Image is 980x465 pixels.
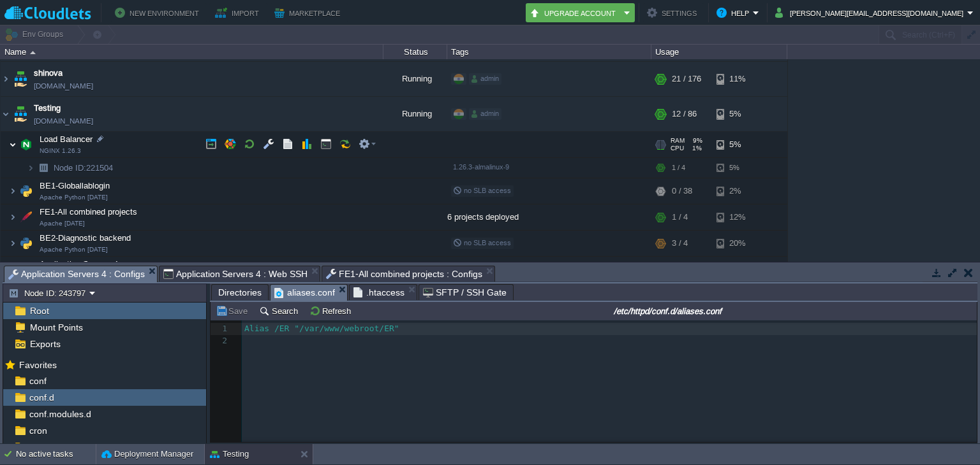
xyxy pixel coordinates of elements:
[647,5,701,20] button: Settings
[38,233,133,243] a: BE2-Diagnostic backendApache Python [DATE]
[384,45,447,59] div: Status
[216,305,251,317] button: Save
[38,259,120,269] span: Application Servers 4
[27,305,51,317] a: Root
[17,132,35,157] img: AMDAwAAAACH5BAEAAAAALAAAAAABAAEAAAICRAEAOw==
[38,180,112,191] span: BE1-Globallablogin
[38,206,139,217] span: FE1-All combined projects
[34,67,63,80] a: shinova
[27,158,34,178] img: AMDAwAAAACH5BAEAAAAALAAAAAABAAEAAAICRAEAOw==
[9,204,17,230] img: AMDAwAAAACH5BAEAAAAALAAAAAABAAEAAAICRAEAOw==
[1,45,383,59] div: Name
[9,231,17,256] img: AMDAwAAAACH5BAEAAAAALAAAAAABAAEAAAICRAEAOw==
[353,285,405,300] span: .htaccess
[17,359,59,371] span: Favorites
[52,162,115,173] a: Node ID:221504
[30,51,36,54] img: AMDAwAAAACH5BAEAAAAALAAAAAABAAEAAAICRAEAOw==
[34,102,61,115] a: Testing
[27,425,49,436] a: cron
[448,45,651,59] div: Tags
[530,5,620,20] button: Upgrade Account
[17,257,35,282] img: AMDAwAAAACH5BAEAAAAALAAAAAABAAEAAAICRAEAOw==
[309,305,355,317] button: Refresh
[716,97,758,131] div: 5%
[672,97,697,131] div: 12 / 86
[383,97,447,131] div: Running
[163,266,308,282] span: Application Servers 4 : Web SSH
[716,132,758,157] div: 5%
[672,62,701,96] div: 21 / 176
[1,97,11,131] img: AMDAwAAAACH5BAEAAAAALAAAAAABAAEAAAICRAEAOw==
[27,408,93,420] a: conf.modules.d
[244,324,399,333] span: Alias /ER "/var/www/webroot/ER"
[34,80,93,92] a: [DOMAIN_NAME]
[349,284,417,300] li: /var/www/webroot/ER/.htaccess
[40,194,108,201] span: Apache Python [DATE]
[27,392,56,403] a: conf.d
[38,207,139,217] a: FE1-All combined projectsApache [DATE]
[453,163,509,171] span: 1.26.3-almalinux-9
[453,239,511,247] span: no SLB access
[38,232,133,243] span: BE2-Diagnostic backend
[40,147,81,155] span: NGINX 1.26.3
[672,204,688,230] div: 1 / 4
[274,285,335,301] span: aliases.conf
[40,220,85,227] span: Apache [DATE]
[34,158,52,178] img: AMDAwAAAACH5BAEAAAAALAAAAAABAAEAAAICRAEAOw==
[689,145,702,152] span: 1%
[38,259,120,269] a: Application Servers 4
[52,162,115,173] span: 221504
[716,62,758,96] div: 11%
[8,287,89,299] button: Node ID: 243797
[775,5,967,20] button: [PERSON_NAME][EMAIL_ADDRESS][DOMAIN_NAME]
[210,448,249,461] button: Testing
[672,231,688,256] div: 3 / 4
[259,305,302,317] button: Search
[17,178,35,204] img: AMDAwAAAACH5BAEAAAAALAAAAAABAAEAAAICRAEAOw==
[690,137,702,145] span: 9%
[469,108,501,120] div: admin
[326,266,482,282] span: FE1-All combined projects : Configs
[8,266,145,282] span: Application Servers 4 : Configs
[672,257,688,282] div: 1 / 4
[17,204,35,230] img: AMDAwAAAACH5BAEAAAAALAAAAAABAAEAAAICRAEAOw==
[716,204,758,230] div: 12%
[671,145,684,152] span: CPU
[11,62,29,96] img: AMDAwAAAACH5BAEAAAAALAAAAAABAAEAAAICRAEAOw==
[716,158,758,178] div: 5%
[383,62,447,96] div: Running
[9,178,17,204] img: AMDAwAAAACH5BAEAAAAALAAAAAABAAEAAAICRAEAOw==
[4,5,91,21] img: Cloudlets
[270,284,348,300] li: /etc/httpd/conf.d/aliases.conf
[16,444,96,464] div: No active tasks
[423,285,507,300] span: SFTP / SSH Gate
[716,178,758,204] div: 2%
[716,231,758,256] div: 20%
[27,441,56,453] span: hooks
[115,5,203,20] button: New Environment
[453,187,511,194] span: no SLB access
[17,231,35,256] img: AMDAwAAAACH5BAEAAAAALAAAAAABAAEAAAICRAEAOw==
[211,335,230,347] div: 2
[1,62,11,96] img: AMDAwAAAACH5BAEAAAAALAAAAAABAAEAAAICRAEAOw==
[40,246,108,254] span: Apache Python [DATE]
[101,448,193,461] button: Deployment Manager
[27,322,85,333] span: Mount Points
[672,178,692,204] div: 0 / 38
[38,134,94,144] a: Load BalancerNGINX 1.26.3
[17,360,59,370] a: Favorites
[274,5,344,20] button: Marketplace
[716,5,753,20] button: Help
[27,338,63,350] a: Exports
[38,134,94,145] span: Load Balancer
[27,375,48,387] a: conf
[211,323,230,335] div: 1
[469,73,501,85] div: admin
